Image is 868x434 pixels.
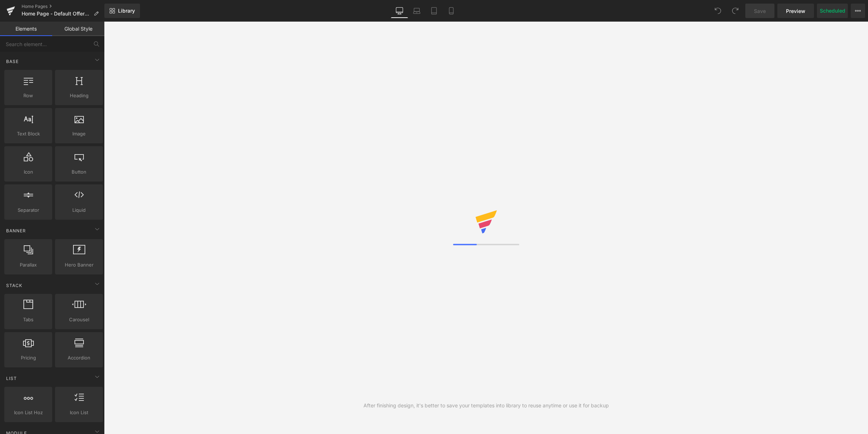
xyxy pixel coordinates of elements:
span: Preview [786,7,805,15]
a: Preview [777,4,814,18]
span: Image [57,130,101,138]
a: Home Pages [22,4,104,9]
a: Laptop [408,4,425,18]
span: Row [6,92,50,99]
span: Icon List [57,409,101,416]
span: Hero Banner [57,261,101,269]
div: After finishing design, it's better to save your templates into library to reuse anytime or use i... [363,402,609,410]
span: Parallax [6,261,50,269]
span: List [5,375,18,382]
span: Separator [6,206,50,214]
span: Base [5,58,19,65]
span: Carousel [57,316,101,323]
span: Icon [6,168,50,176]
span: Stack [5,282,23,289]
a: New Library [104,4,140,18]
span: Home Page - Default Offers - as of [DATE] [22,11,91,17]
button: Undo [711,4,725,18]
button: Scheduled [817,4,848,18]
span: Icon List Hoz [6,409,50,416]
span: Save [754,7,766,15]
a: Desktop [391,4,408,18]
a: Mobile [443,4,460,18]
span: Button [57,168,101,176]
span: Banner [5,227,27,234]
span: Heading [57,92,101,99]
span: Text Block [6,130,50,138]
a: Global Style [52,22,104,36]
a: Tablet [425,4,443,18]
span: Accordion [57,354,101,362]
button: Redo [728,4,742,18]
button: More [851,4,865,18]
span: Liquid [57,206,101,214]
span: Tabs [6,316,50,323]
span: Pricing [6,354,50,362]
span: Library [118,8,135,14]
